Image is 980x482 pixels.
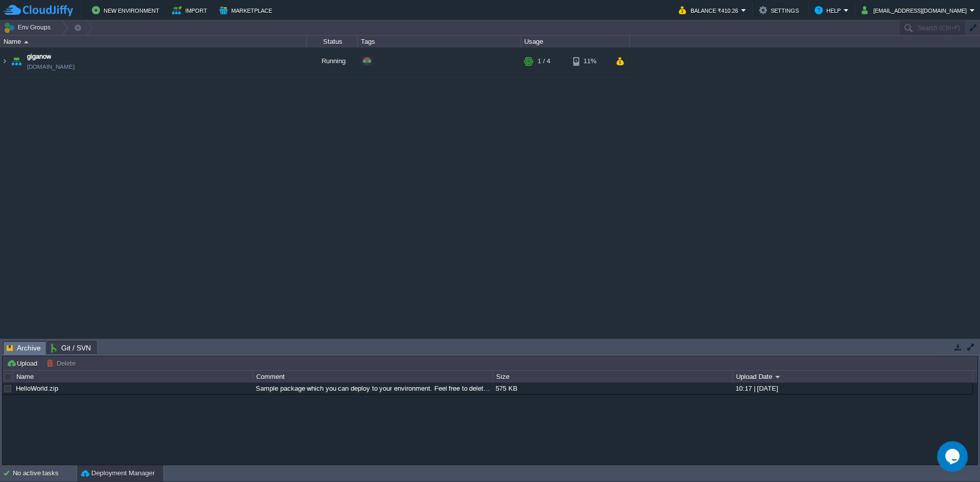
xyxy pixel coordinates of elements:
[307,36,357,47] div: Status
[7,359,40,368] button: Upload
[493,383,732,394] div: 575 KB
[522,36,629,47] div: Usage
[494,371,732,383] div: Size
[254,371,493,383] div: Comment
[9,47,23,75] img: AMDAwAAAACH5BAEAAAAALAAAAAABAAEAAAICRAEAOw==
[27,52,51,62] a: giganow
[14,371,253,383] div: Name
[307,47,358,75] div: Running
[13,465,77,481] div: No active tasks
[81,468,155,478] button: Deployment Manager
[253,383,492,394] div: Sample package which you can deploy to your environment. Feel free to delete and upload a package...
[733,383,972,394] div: 10:17 | [DATE]
[24,41,29,43] img: AMDAwAAAACH5BAEAAAAALAAAAAABAAEAAAICRAEAOw==
[7,342,41,354] span: Archive
[733,371,972,383] div: Upload Date
[92,4,162,16] button: New Environment
[27,62,75,72] a: [DOMAIN_NAME]
[1,36,306,47] div: Name
[219,4,275,16] button: Marketplace
[172,4,210,16] button: Import
[815,4,844,16] button: Help
[759,4,802,16] button: Settings
[1,47,9,75] img: AMDAwAAAACH5BAEAAAAALAAAAAABAAEAAAICRAEAOw==
[46,359,79,368] button: Delete
[4,20,54,35] button: Env Groups
[4,4,73,17] img: CloudJiffy
[16,385,58,392] a: HelloWorld.zip
[358,36,521,47] div: Tags
[51,342,91,354] span: Git / SVN
[679,4,741,16] button: Balance ₹410.26
[937,441,970,472] iframe: chat widget
[573,47,606,75] div: 11%
[862,4,970,16] button: [EMAIL_ADDRESS][DOMAIN_NAME]
[537,47,550,75] div: 1 / 4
